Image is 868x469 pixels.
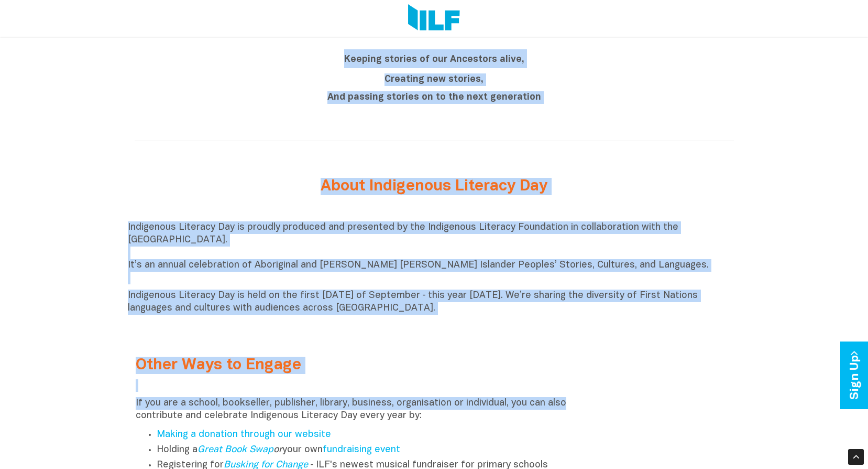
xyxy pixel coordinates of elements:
b: Keeping stories of our Ancestors alive, [344,55,524,64]
a: Great Book Swap [197,445,273,454]
b: And passing stories on to the next generation [327,93,541,102]
em: or [197,445,282,454]
li: Holding a your own [157,443,580,458]
p: If you are a school, bookseller, publisher, library, business, organisation or individual, you ca... [136,397,580,422]
img: Logo [408,4,460,33]
h2: About Indigenous Literacy Day [238,178,631,195]
a: Making a donation through our website [157,430,331,439]
h2: Other Ways to Engage [136,357,580,374]
p: Indigenous Literacy Day is held on the first [DATE] of September ‑ this year [DATE]. We’re sharin... [128,290,741,315]
a: fundraising event [323,445,400,454]
div: Scroll Back to Top [848,449,864,465]
b: Creating new stories, [384,75,484,84]
p: Indigenous Literacy Day is proudly produced and presented by the Indigenous Literacy Foundation i... [128,221,741,284]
